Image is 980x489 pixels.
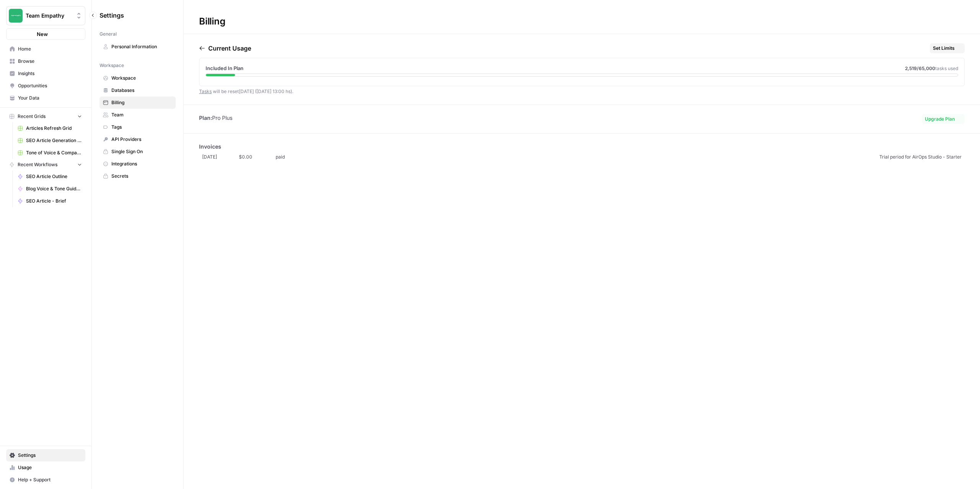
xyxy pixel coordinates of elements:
span: Plan: [199,114,212,121]
span: Opportunities [18,82,82,89]
span: Recent Grids [18,113,46,120]
span: Team Empathy [26,12,72,20]
a: Secrets [100,170,176,182]
span: Included In Plan [206,64,243,72]
a: Usage [6,461,85,474]
span: 2,519 /65,000 [905,65,935,71]
p: Invoices [199,143,965,150]
span: [DATE] [202,154,239,160]
span: Home [18,46,82,52]
span: paid [276,154,312,160]
span: Browse [18,58,82,65]
button: Workspace: Team Empathy [6,6,85,25]
span: Settings [18,452,82,459]
a: Opportunities [6,80,85,92]
a: Team [100,109,176,121]
span: Personal Information [111,43,172,50]
span: Secrets [111,173,172,180]
p: Current Usage [208,44,251,53]
li: Pro Plus [199,114,232,122]
span: Trial period for AirOps Studio - Starter [312,154,962,160]
a: Databases [100,84,176,96]
span: $0.00 [239,154,276,160]
button: Upgrade Plan [922,114,965,124]
a: Your Data [6,92,85,104]
span: General [100,31,117,38]
a: SEO Article - Brief [14,195,85,207]
span: Integrations [111,160,172,167]
a: Settings [6,449,85,461]
span: will be reset [DATE] ([DATE] 13:00 hs) . [199,88,293,94]
span: tasks used [935,65,958,71]
span: Settings [100,11,124,20]
span: Articles Refresh Grid [26,125,82,132]
button: Set Limits [930,43,965,53]
span: New [37,30,48,38]
span: Billing [111,99,172,106]
span: Databases [111,87,172,94]
a: Articles Refresh Grid [14,122,85,134]
span: SEO Article Outline [26,173,82,180]
a: Workspace [100,72,176,84]
button: Recent Workflows [6,159,85,170]
img: Team Empathy Logo [9,9,23,23]
a: SEO Article Generation Grid - Smart Access [14,134,85,147]
a: [DATE]$0.00paidTrial period for AirOps Studio - Starter [199,150,965,164]
span: Insights [18,70,82,77]
span: SEO Article Generation Grid - Smart Access [26,137,82,144]
a: Tags [100,121,176,133]
span: Tags [111,124,172,131]
a: Insights [6,67,85,80]
a: Tasks [199,88,212,94]
span: Blog Voice & Tone Guidelines [26,185,82,192]
span: Your Data [18,95,82,101]
a: Integrations [100,158,176,170]
a: Tone of Voice & Company Research [14,147,85,159]
a: Personal Information [100,41,176,53]
span: Help + Support [18,476,82,483]
span: Tone of Voice & Company Research [26,149,82,156]
span: SEO Article - Brief [26,198,82,204]
span: Workspace [100,62,124,69]
span: API Providers [111,136,172,143]
span: Upgrade Plan [925,116,955,123]
span: Team [111,111,172,118]
a: Blog Voice & Tone Guidelines [14,183,85,195]
span: Recent Workflows [18,161,57,168]
button: Help + Support [6,474,85,486]
span: Single Sign On [111,148,172,155]
button: Recent Grids [6,111,85,122]
span: Workspace [111,75,172,82]
button: New [6,28,85,40]
span: Set Limits [933,45,955,52]
a: Single Sign On [100,146,176,158]
span: Usage [18,464,82,471]
a: Billing [100,96,176,109]
a: Browse [6,55,85,67]
a: Home [6,43,85,55]
div: Billing [184,15,240,28]
a: SEO Article Outline [14,170,85,183]
a: API Providers [100,133,176,146]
